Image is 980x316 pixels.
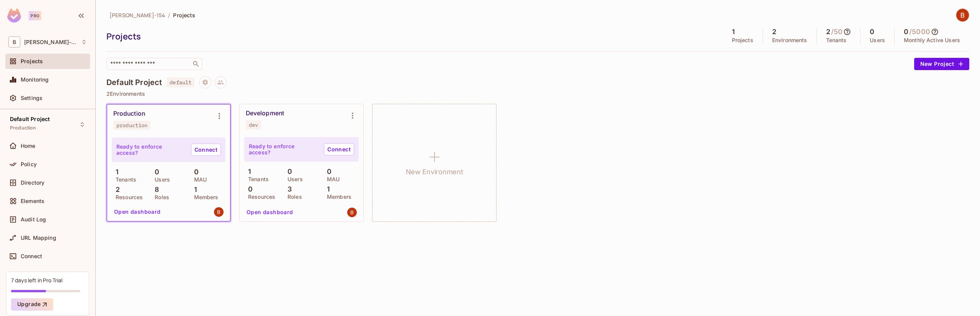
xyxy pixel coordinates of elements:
p: 0 [284,168,292,175]
span: Workspace: Bob-154 [24,39,77,45]
span: Connect [21,253,42,259]
p: Ready to enforce access? [116,144,185,156]
img: SReyMgAAAABJRU5ErkJggg== [7,8,21,23]
button: Environment settings [212,108,227,124]
p: 2 [112,186,120,193]
div: 7 days left in Pro Trial [11,277,62,284]
p: 3 [284,185,292,193]
p: Tenants [112,177,136,183]
p: Projects [732,37,753,43]
p: Monthly Active Users [904,37,960,43]
h5: 2 [772,28,776,36]
button: New Project [914,58,969,70]
span: Projects [21,58,43,64]
span: Monitoring [21,77,49,83]
h1: New Environment [406,166,463,178]
a: Connect [324,143,354,156]
p: Roles [151,194,169,200]
p: Users [870,37,885,43]
div: production [116,122,147,128]
p: Environments [772,37,807,43]
p: Ready to enforce access? [249,143,318,156]
img: bob671588@gmail.com [347,208,357,217]
li: / [168,11,170,19]
p: Users [284,176,303,182]
div: Projects [106,31,719,42]
img: bob671588@gmail.com [214,207,224,217]
p: 2 Environments [106,91,969,97]
h5: 0 [870,28,874,36]
span: B [8,36,20,47]
p: 1 [244,168,251,175]
p: Users [151,177,170,183]
span: Project settings [199,80,211,87]
button: Open dashboard [111,206,164,218]
span: Policy [21,161,37,167]
span: Audit Log [21,216,46,223]
p: Tenants [826,37,847,43]
p: MAU [323,176,340,182]
span: Production [10,125,36,131]
p: Tenants [244,176,269,182]
span: default [167,77,194,87]
p: MAU [190,177,207,183]
div: Development [246,110,284,117]
p: Roles [284,194,302,200]
span: Projects [173,11,195,19]
p: Members [323,194,351,200]
p: 1 [323,185,330,193]
h5: 2 [826,28,830,36]
p: 8 [151,186,159,193]
span: Elements [21,198,44,204]
button: Open dashboard [243,206,296,218]
button: Upgrade [11,298,53,311]
p: Resources [112,194,143,200]
p: 0 [244,185,253,193]
p: 0 [323,168,332,175]
span: Directory [21,180,44,186]
img: Bob [956,9,969,21]
h5: 0 [904,28,908,36]
span: Default Project [10,116,50,122]
p: 0 [151,168,159,176]
p: 0 [190,168,199,176]
h5: / 5000 [909,28,930,36]
span: URL Mapping [21,235,56,241]
div: Production [113,110,145,118]
h4: Default Project [106,78,162,87]
p: 1 [190,186,197,193]
div: dev [249,122,258,128]
button: Environment settings [345,108,360,123]
h5: / 50 [831,28,843,36]
h5: 1 [732,28,735,36]
span: Settings [21,95,42,101]
p: Resources [244,194,275,200]
p: Members [190,194,219,200]
div: Pro [29,11,41,20]
a: Connect [191,144,221,156]
span: Home [21,143,36,149]
span: [PERSON_NAME]-154 [109,11,165,19]
p: 1 [112,168,118,176]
